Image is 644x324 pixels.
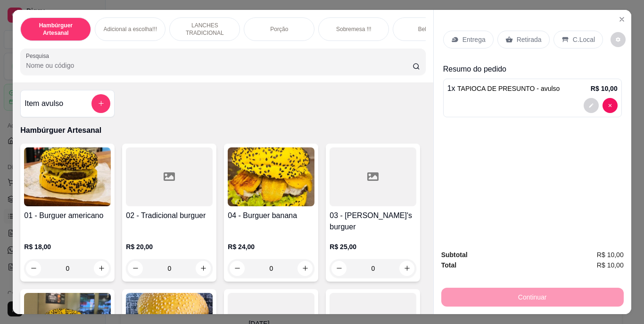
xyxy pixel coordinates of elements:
span: TAPIOCA DE PRESUNTO - avulso [457,85,560,92]
p: Hambúrguer Artesanal [20,125,425,136]
button: decrease-product-quantity [230,261,245,276]
button: increase-product-quantity [297,261,313,276]
h4: 02 - Tradicional burguer [126,210,213,221]
h4: 01 - Burguer americano [24,210,111,221]
p: Bebidas [418,25,438,33]
button: Close [614,12,629,27]
img: product-image [228,147,314,206]
p: Sobremesa !!! [336,25,372,33]
p: R$ 20,00 [126,242,213,251]
label: Pesquisa [26,52,52,60]
p: Resumo do pedido [443,64,622,75]
button: increase-product-quantity [399,261,414,276]
p: R$ 25,00 [330,242,416,251]
button: decrease-product-quantity [26,261,41,276]
button: decrease-product-quantity [128,261,143,276]
p: Adicional a escolha!!! [104,25,157,33]
button: decrease-product-quantity [584,98,599,113]
button: decrease-product-quantity [603,98,618,113]
h4: Item avulso [25,98,63,109]
p: Porção [270,25,288,33]
span: R$ 10,00 [597,260,624,270]
p: Entrega [462,35,486,44]
button: add-separate-item [91,94,110,113]
input: Pesquisa [26,61,413,70]
strong: Total [441,261,456,269]
img: product-image [24,147,111,206]
p: LANCHES TRADICIONAL [177,22,232,37]
p: Retirada [517,35,542,44]
button: decrease-product-quantity [611,32,626,47]
p: 1 x [447,83,560,94]
button: increase-product-quantity [94,261,109,276]
p: Hambúrguer Artesanal [28,22,83,37]
h4: 03 - [PERSON_NAME]'s burguer [330,210,416,233]
h4: 04 - Burguer banana [228,210,314,221]
p: R$ 10,00 [591,84,618,93]
button: decrease-product-quantity [331,261,347,276]
strong: Subtotal [441,251,468,259]
button: increase-product-quantity [196,261,211,276]
p: R$ 24,00 [228,242,314,251]
p: R$ 18,00 [24,242,111,251]
p: C.Local [573,35,595,44]
span: R$ 10,00 [597,250,624,260]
